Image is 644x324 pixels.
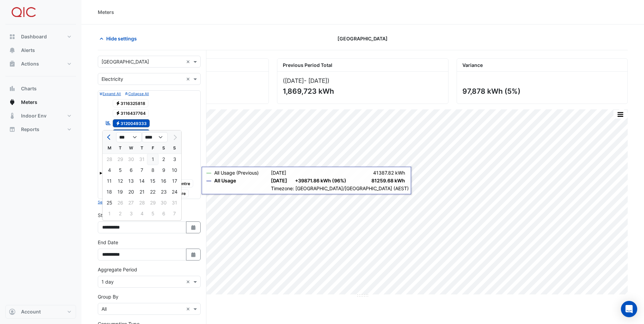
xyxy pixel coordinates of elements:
[283,77,442,84] div: ([DATE] )
[158,176,169,186] div: 16
[9,60,16,67] app-icon: Actions
[136,165,147,176] div: 7
[158,165,169,176] div: Saturday, August 9, 2025
[113,109,149,118] span: 3116437764
[136,186,147,197] div: Thursday, August 21, 2025
[169,154,180,165] div: 3
[21,47,35,54] span: Alerts
[99,91,121,97] button: Expand All
[125,91,149,97] button: Collapse All
[104,165,115,176] div: 4
[104,154,115,165] div: 28
[126,165,136,176] div: 6
[21,126,39,133] span: Reports
[21,308,41,315] span: Account
[98,8,114,16] div: Meters
[98,212,121,219] label: Start Date
[169,176,180,186] div: Sunday, August 17, 2025
[126,176,136,186] div: 13
[190,252,197,257] fa-icon: Select Date
[104,197,115,208] div: Monday, August 25, 2025
[21,33,47,40] span: Dashboard
[147,186,158,197] div: Friday, August 22, 2025
[169,165,180,176] div: 10
[136,176,147,186] div: Thursday, August 14, 2025
[126,154,136,165] div: Wednesday, July 30, 2025
[99,92,121,96] small: Expand All
[147,165,158,176] div: Friday, August 8, 2025
[169,186,180,197] div: 24
[337,35,388,42] span: [GEOGRAPHIC_DATA]
[104,176,115,186] div: Monday, August 11, 2025
[115,186,126,197] div: Tuesday, August 19, 2025
[113,99,149,107] span: 3116325818
[104,143,115,154] div: M
[126,176,136,186] div: Wednesday, August 13, 2025
[9,126,16,133] app-icon: Reports
[9,99,16,106] app-icon: Meters
[277,59,448,72] div: Previous Period Total
[158,154,169,165] div: Saturday, August 2, 2025
[186,278,192,285] span: Clear
[136,165,147,176] div: Thursday, August 7, 2025
[8,5,39,19] img: Company Logo
[126,186,136,197] div: 20
[283,87,441,95] div: 1,869,723 kWh
[147,186,158,197] div: 22
[462,87,621,95] div: 97,878 kWh (5%)
[142,132,168,142] select: Select year
[147,176,158,186] div: Friday, August 15, 2025
[169,143,180,154] div: S
[9,33,16,40] app-icon: Dashboard
[21,99,37,106] span: Meters
[115,154,126,165] div: Tuesday, July 29, 2025
[147,154,158,165] div: 1
[158,186,169,197] div: Saturday, August 23, 2025
[115,186,126,197] div: 19
[115,176,126,186] div: Tuesday, August 12, 2025
[115,121,121,126] fa-icon: Electricity
[104,197,115,208] div: 25
[5,82,76,95] button: Charts
[186,305,192,312] span: Clear
[126,154,136,165] div: 30
[126,186,136,197] div: Wednesday, August 20, 2025
[190,224,197,230] fa-icon: Select Date
[98,293,118,300] label: Group By
[115,143,126,154] div: T
[9,85,16,92] app-icon: Charts
[104,176,115,186] div: 11
[98,239,118,246] label: End Date
[104,186,115,197] div: Monday, August 18, 2025
[5,305,76,319] button: Account
[21,60,39,67] span: Actions
[147,165,158,176] div: 8
[621,301,637,317] div: Open Intercom Messenger
[136,154,147,165] div: Thursday, July 31, 2025
[104,165,115,176] div: Monday, August 4, 2025
[158,165,169,176] div: 9
[158,176,169,186] div: Saturday, August 16, 2025
[169,176,180,186] div: 17
[113,119,150,127] span: 3120049333
[113,129,150,138] span: 3120049334
[21,85,37,92] span: Charts
[104,154,115,165] div: Monday, July 28, 2025
[186,75,192,83] span: Clear
[147,176,158,186] div: 15
[105,120,111,126] fa-icon: Reportable
[98,33,141,44] button: Hide settings
[98,266,137,273] label: Aggregate Period
[5,123,76,136] button: Reports
[115,111,121,116] fa-icon: Electricity
[158,143,169,154] div: S
[147,154,158,165] div: Friday, August 1, 2025
[136,143,147,154] div: T
[147,143,158,154] div: F
[116,132,142,142] select: Select month
[169,165,180,176] div: Sunday, August 10, 2025
[457,59,627,72] div: Variance
[125,92,149,96] small: Collapse All
[5,109,76,123] button: Indoor Env
[126,143,136,154] div: W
